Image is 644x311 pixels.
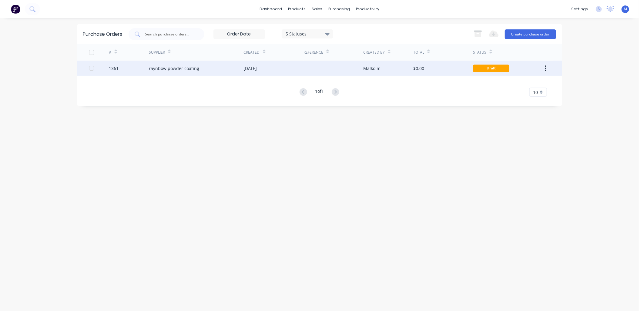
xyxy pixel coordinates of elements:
[325,5,353,14] div: purchasing
[285,5,309,14] div: products
[568,5,591,14] div: settings
[315,88,324,97] div: 1 of 1
[353,5,382,14] div: productivity
[83,31,122,38] div: Purchase Orders
[363,65,381,72] div: Malkolm
[304,50,323,55] div: Reference
[244,65,257,72] div: [DATE]
[109,50,111,55] div: #
[505,29,556,39] button: Create purchase order
[624,6,627,12] span: M
[413,65,424,72] div: $0.00
[309,5,325,14] div: sales
[413,50,424,55] div: Total
[473,50,486,55] div: Status
[149,50,165,55] div: Supplier
[109,65,119,72] div: 1361
[244,50,260,55] div: Created
[533,89,538,95] span: 10
[473,65,509,72] div: Draft
[286,31,329,37] div: 5 Statuses
[363,50,385,55] div: Created By
[11,5,20,14] img: Factory
[257,5,285,14] a: dashboard
[145,31,195,37] input: Search purchase orders...
[149,65,199,72] div: raynbow powder coating
[214,30,265,39] input: Order Date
